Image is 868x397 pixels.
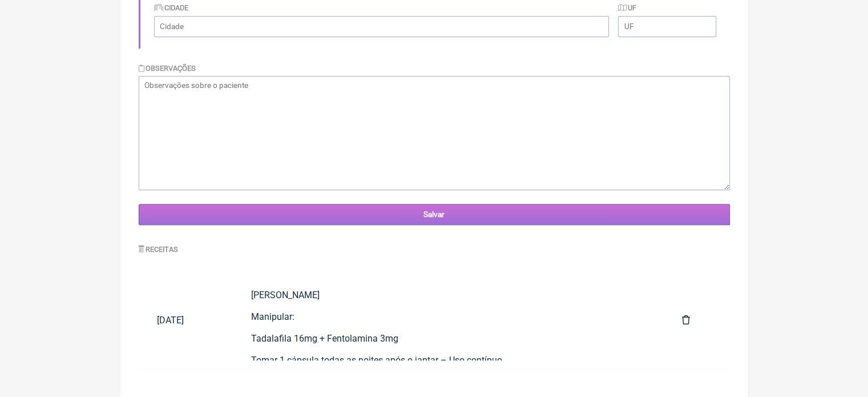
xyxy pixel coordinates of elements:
[139,306,233,335] a: [DATE]
[139,204,730,225] input: Salvar
[251,333,645,344] div: Tadalafila 16mg + Fentolamina 3mg
[251,355,645,366] div: Tomar 1 cápsula todas as noites após o jantar – Uso contínuo.
[618,16,716,37] input: UF
[251,311,645,322] div: Manipular:
[139,64,196,73] label: Observações
[139,245,179,254] label: Receitas
[154,16,609,37] input: Cidade
[232,280,663,360] a: [PERSON_NAME]Manipular:Tadalafila 16mg + Fentolamina 3mgTomar 1 cápsula todas as noites após o ja...
[618,3,636,12] label: UF
[251,290,645,300] div: [PERSON_NAME]
[154,3,189,12] label: Cidade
